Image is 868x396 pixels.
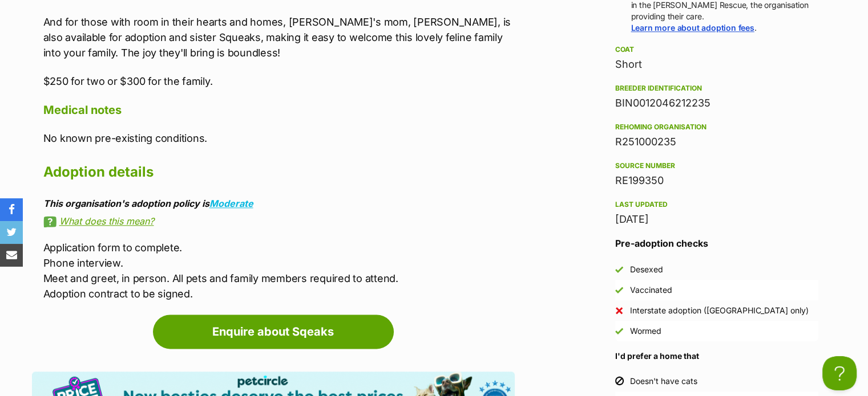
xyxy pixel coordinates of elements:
div: Vaccinated [630,284,672,296]
img: Yes [615,327,623,335]
div: R251000235 [615,134,818,150]
img: Yes [615,286,623,294]
h2: Adoption details [43,160,515,185]
div: Interstate adoption ([GEOGRAPHIC_DATA] only) [630,305,809,316]
h4: Medical notes [43,103,515,117]
p: And for those with room in their hearts and homes, [PERSON_NAME]'s mom, [PERSON_NAME], is also av... [43,14,515,60]
h3: Pre-adoption checks [615,236,818,250]
p: Application form to complete. Phone interview. Meet and greet, in person. All pets and family mem... [43,240,515,301]
div: [DATE] [615,211,818,227]
img: No [615,307,623,315]
a: Learn more about adoption fees [631,23,754,32]
h4: I'd prefer a home that [615,350,818,362]
p: No known pre-existing conditions. [43,130,515,146]
img: Yes [615,266,623,273]
img: https://img.kwcdn.com/product/fancy/dd42fd56-a8e9-41c2-9395-e17eea99fd03.jpg?imageMogr2/strip/siz... [87,72,171,142]
div: RE199350 [615,173,818,189]
div: Desexed [630,264,663,275]
div: Breeder identification [615,84,818,93]
div: Doesn't have cats [630,375,697,387]
p: $250 for two or $300 for the family. [43,74,515,89]
a: What does this mean? [43,216,515,226]
iframe: Help Scout Beacon - Open [822,356,857,390]
a: Enquire about Sqeaks [153,315,394,349]
div: Rehoming organisation [615,123,818,132]
div: Wormed [630,325,661,337]
div: Coat [615,45,818,54]
a: Moderate [209,198,253,209]
div: This organisation's adoption policy is [43,198,515,209]
div: Short [615,56,818,72]
div: Source number [615,161,818,170]
div: Last updated [615,200,818,209]
div: BIN0012046212235 [615,95,818,111]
